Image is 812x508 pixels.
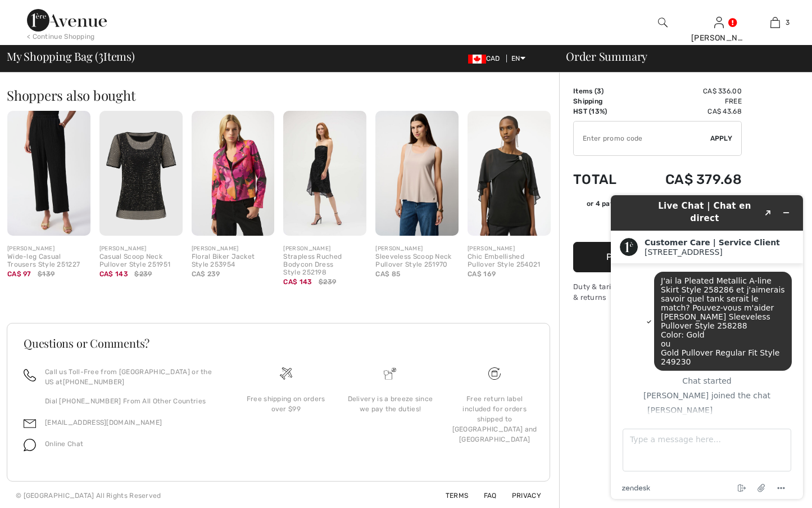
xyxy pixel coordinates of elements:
img: chat [24,439,36,451]
div: [PERSON_NAME] [468,245,551,253]
img: My Bag [770,16,780,29]
div: [PERSON_NAME] [192,245,275,253]
p: Call us Toll-Free from [GEOGRAPHIC_DATA] or the US at [45,367,220,387]
button: Proceed to Payment [573,242,742,272]
iframe: Find more information here [602,186,812,508]
img: My Info [714,16,724,29]
a: Privacy [498,492,541,500]
p: Dial [PHONE_NUMBER] From All Other Countries [45,396,220,406]
div: Wide-leg Casual Trousers Style 251227 [7,253,90,269]
div: Free return label included for orders shipped to [GEOGRAPHIC_DATA] and [GEOGRAPHIC_DATA] [451,394,538,444]
h2: Shoppers also bought [7,88,559,102]
img: Floral Biker Jacket Style 253954 [192,111,275,236]
span: CA$ 143 [99,270,128,278]
div: Duty & tariff-free | Uninterrupted shipping & returns [573,281,742,303]
input: Promo code [574,122,710,155]
td: Items ( ) [573,86,634,96]
td: Shipping [573,96,634,106]
span: 3 [597,87,601,95]
img: call [24,369,36,381]
a: [EMAIL_ADDRESS][DOMAIN_NAME] [45,419,162,426]
img: Strapless Ruched Bodycon Dress Style 252198 [283,111,366,236]
span: 3 [786,17,790,28]
div: © [GEOGRAPHIC_DATA] All Rights Reserved [16,491,161,501]
img: Chic Embellished Pullover Style 254021 [468,111,551,236]
td: CA$ 336.00 [634,86,742,96]
div: Delivery is a breeze since we pay the duties! [347,394,434,414]
div: or 4 payments of with [587,199,742,209]
span: CA$ 85 [375,270,400,278]
img: search the website [658,16,668,29]
span: 3 [98,48,103,62]
div: Order Summary [552,51,805,62]
a: 3 [747,16,802,29]
td: CA$ 43.68 [634,106,742,116]
img: 1ère Avenue [27,9,107,32]
img: email [24,417,36,430]
span: Apply [710,133,733,143]
div: [PERSON_NAME] [691,32,746,44]
div: Chic Embellished Pullover Style 254021 [468,253,551,269]
div: Floral Biker Jacket Style 253954 [192,253,275,269]
a: [PHONE_NUMBER] [63,378,125,386]
span: CAD [468,55,505,62]
img: Casual Scoop Neck Pullover Style 251951 [99,111,183,236]
span: CA$ 143 [283,278,312,286]
td: HST (13%) [573,106,634,116]
span: $139 [38,269,55,279]
span: My Shopping Bag ( Items) [7,51,135,62]
div: [PERSON_NAME] [99,245,183,253]
td: Free [634,96,742,106]
span: $239 [319,277,336,287]
div: Free shipping on orders over $99 [243,394,329,414]
span: CA$ 239 [192,270,220,278]
div: [PERSON_NAME] [283,245,366,253]
img: Canadian Dollar [468,55,486,64]
span: CA$ 97 [7,270,31,278]
a: FAQ [470,492,497,500]
div: < Continue Shopping [27,32,95,42]
span: $239 [134,269,152,279]
td: Total [573,160,634,199]
a: Terms [432,492,469,500]
div: [PERSON_NAME] [7,245,90,253]
td: CA$ 379.68 [634,160,742,199]
span: Chat [26,8,49,18]
img: Free shipping on orders over $99 [280,367,292,380]
iframe: PayPal-paypal [573,213,742,238]
div: Casual Scoop Neck Pullover Style 251951 [99,253,183,269]
img: Free shipping on orders over $99 [488,367,501,380]
div: [PERSON_NAME] [375,245,459,253]
div: or 4 payments ofCA$ 94.92withSezzle Click to learn more about Sezzle [573,199,742,213]
img: Delivery is a breeze since we pay the duties! [384,367,396,380]
span: CA$ 169 [468,270,496,278]
img: Sleeveless Scoop Neck Pullover Style 251970 [375,111,459,236]
a: Sign In [714,17,724,28]
div: Strapless Ruched Bodycon Dress Style 252198 [283,253,366,276]
span: Online Chat [45,440,83,448]
span: EN [511,55,525,62]
div: Sleeveless Scoop Neck Pullover Style 251970 [375,253,459,269]
img: Wide-leg Casual Trousers Style 251227 [7,111,90,236]
h3: Questions or Comments? [24,338,533,349]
